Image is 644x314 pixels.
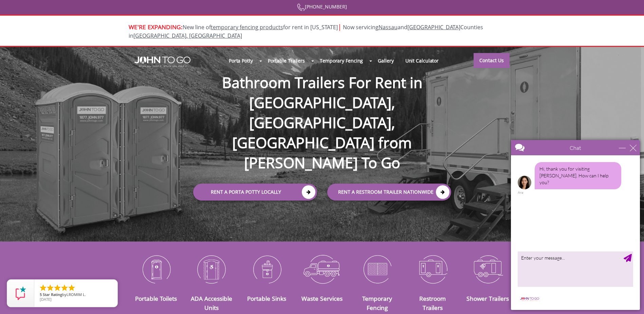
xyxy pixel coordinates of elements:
a: [GEOGRAPHIC_DATA], [GEOGRAPHIC_DATA] [133,32,242,39]
a: Waste Services [301,294,343,302]
a: Porta Potty [223,53,259,68]
a: Unit Calculator [400,53,445,68]
img: ADA-Accessible-Units-icon_N.png [189,251,234,287]
span: [DATE] [40,297,52,302]
li:  [53,284,61,292]
span: New line of for rent in [US_STATE] [129,23,483,39]
a: Nassau [379,23,398,31]
a: Contact Us [474,53,510,68]
span: 5 [40,292,42,297]
a: Temporary Fencing [362,294,392,311]
a: [PHONE_NUMBER] [297,3,347,10]
img: Restroom-Trailers-icon_N.png [410,251,455,287]
img: Review Rating [14,286,27,300]
a: Portable Toilets [135,294,177,302]
span: Now servicing and Counties in [129,23,483,39]
a: Portable Sinks [247,294,286,302]
a: [GEOGRAPHIC_DATA] [407,23,460,31]
a: Temporary Fencing [314,53,369,68]
span: WE'RE EXPANDING: [129,23,183,31]
span: LROMIM L. [67,292,86,297]
iframe: Live Chat Box [507,136,644,314]
a: Rent a Porta Potty Locally [193,184,317,200]
span: Star Rating [43,292,62,297]
span: | [338,22,342,31]
li:  [39,284,47,292]
a: Restroom Trailers [419,294,446,311]
img: Waste-Services-icon_N.png [299,251,345,287]
a: temporary fencing products [211,23,283,31]
h1: Bathroom Trailers For Rent in [GEOGRAPHIC_DATA], [GEOGRAPHIC_DATA], [GEOGRAPHIC_DATA] from [PERSO... [186,51,458,173]
li:  [46,284,54,292]
a: rent a RESTROOM TRAILER Nationwide [327,184,451,200]
a: Shower Trailers [466,294,509,302]
a: ADA Accessible Units [191,294,232,311]
img: Shower-Trailers-icon_N.png [465,251,511,287]
a: Gallery [372,53,399,68]
li:  [60,284,69,292]
img: Portable-Toilets-icon_N.png [134,251,179,287]
span: by [40,293,112,297]
li:  [68,284,76,292]
img: Temporary-Fencing-cion_N.png [355,251,400,287]
a: Portable Trailers [262,53,311,68]
img: Portable-Sinks-icon_N.png [244,251,289,287]
img: JOHN to go [134,56,190,67]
